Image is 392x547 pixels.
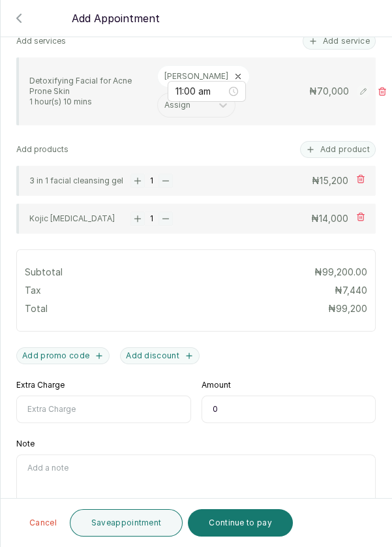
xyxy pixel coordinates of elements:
button: Add discount [120,347,200,364]
span: 15,200 [320,175,348,186]
p: 3 in 1 facial cleansing gel [29,176,130,186]
span: 14,000 [319,213,348,224]
p: Kojic [MEDICAL_DATA] [29,213,130,224]
p: Tax [25,284,41,297]
label: Amount [202,380,231,390]
input: Amount [202,396,376,423]
button: Add promo code [16,347,110,364]
p: Add Appointment [72,10,160,26]
p: ₦ [309,85,349,98]
p: ₦ [311,212,348,225]
input: Select time [175,84,226,99]
p: 1 [150,213,153,224]
p: ₦99,200.00 [314,266,367,279]
p: Total [25,302,48,315]
p: Detoxifying Facial for Acne Prone Skin [29,76,147,97]
p: Subtotal [25,266,63,279]
button: Add product [300,141,376,158]
button: Saveappointment [70,509,183,537]
span: 99,200 [336,303,367,314]
label: Extra Charge [16,380,65,390]
input: Extra Charge [16,396,191,423]
button: Continue to pay [188,509,293,537]
button: Cancel [22,509,65,537]
span: 70,000 [317,86,349,97]
label: Note [16,439,35,449]
span: 7,440 [342,285,367,296]
p: ₦ [335,284,367,297]
p: ₦ [328,302,367,315]
p: 1 [150,176,153,186]
p: 1 hour(s) 10 mins [29,97,147,107]
p: ₦ [312,174,348,187]
p: Add products [16,144,68,155]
